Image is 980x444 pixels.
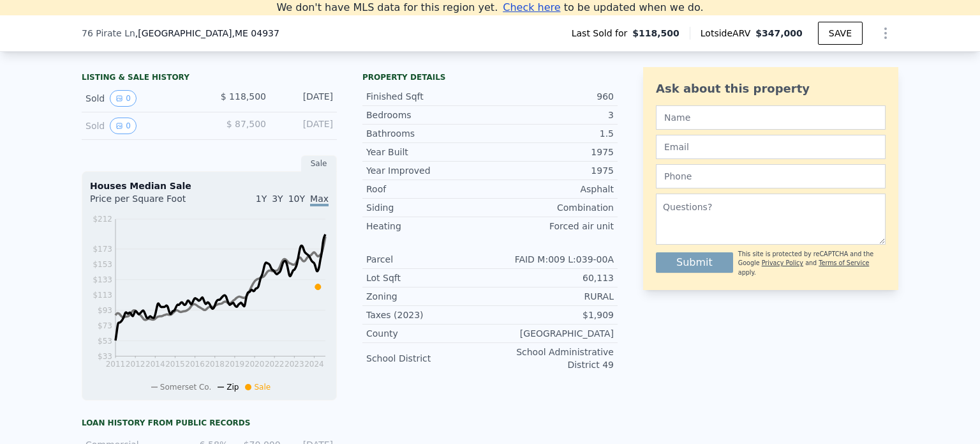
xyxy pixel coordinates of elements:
[85,118,199,134] div: Sold
[93,275,112,284] tspan: $133
[366,201,490,214] div: Siding
[205,360,225,369] tspan: 2018
[656,80,886,98] div: Ask about this property
[90,192,209,213] div: Price per Square Foot
[755,28,803,38] span: $347,000
[490,327,614,340] div: [GEOGRAPHIC_DATA]
[232,28,279,38] span: , ME 04937
[98,306,112,315] tspan: $93
[490,183,614,195] div: Asphalt
[490,220,614,233] div: Forced air unit
[160,383,211,392] span: Somerset Co.
[285,360,304,369] tspan: 2023
[490,201,614,214] div: Combination
[490,272,614,284] div: 60,113
[245,360,265,369] tspan: 2020
[82,27,135,40] span: 76 Pirate Ln
[126,360,145,369] tspan: 2012
[310,194,329,206] span: Max
[362,72,618,82] div: Property details
[366,90,490,103] div: Finished Sqft
[503,1,560,13] span: Check here
[366,183,490,195] div: Roof
[490,127,614,140] div: 1.5
[366,253,490,266] div: Parcel
[110,118,137,134] button: View historical data
[762,259,803,266] a: Privacy Policy
[265,360,285,369] tspan: 2022
[490,109,614,121] div: 3
[656,252,733,273] button: Submit
[256,194,267,204] span: 1Y
[145,360,165,369] tspan: 2014
[304,360,324,369] tspan: 2024
[226,119,266,129] span: $ 87,500
[366,109,490,121] div: Bedrooms
[221,91,266,102] span: $ 118,500
[873,20,898,46] button: Show Options
[90,180,329,192] div: Houses Median Sale
[818,22,863,45] button: SAVE
[165,360,185,369] tspan: 2015
[366,290,490,303] div: Zoning
[819,259,869,266] a: Terms of Service
[656,135,886,159] input: Email
[366,164,490,177] div: Year Improved
[366,220,490,233] div: Heating
[632,27,679,40] span: $118,500
[656,164,886,188] input: Phone
[490,164,614,177] div: 1975
[366,327,490,340] div: County
[93,245,112,254] tspan: $173
[490,146,614,158] div: 1975
[572,27,633,40] span: Last Sold for
[366,352,490,365] div: School District
[490,290,614,303] div: RURAL
[272,194,283,204] span: 3Y
[366,309,490,321] div: Taxes (2023)
[85,90,199,107] div: Sold
[93,215,112,224] tspan: $212
[106,360,126,369] tspan: 2011
[490,253,614,266] div: FAID M:009 L:039-00A
[98,321,112,330] tspan: $73
[366,272,490,284] div: Lot Sqft
[93,291,112,300] tspan: $113
[98,352,112,361] tspan: $33
[276,90,333,107] div: [DATE]
[110,90,137,107] button: View historical data
[225,360,245,369] tspan: 2019
[82,72,337,85] div: LISTING & SALE HISTORY
[93,260,112,269] tspan: $153
[738,250,886,277] div: This site is protected by reCAPTCHA and the Google and apply.
[366,127,490,140] div: Bathrooms
[701,27,755,40] span: Lotside ARV
[82,418,337,428] div: Loan history from public records
[276,118,333,134] div: [DATE]
[490,309,614,321] div: $1,909
[226,383,239,392] span: Zip
[254,383,271,392] span: Sale
[288,194,305,204] span: 10Y
[656,105,886,130] input: Name
[301,155,337,172] div: Sale
[98,337,112,346] tspan: $53
[490,90,614,103] div: 960
[135,27,279,40] span: , [GEOGRAPHIC_DATA]
[366,146,490,158] div: Year Built
[490,346,614,371] div: School Administrative District 49
[185,360,205,369] tspan: 2016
